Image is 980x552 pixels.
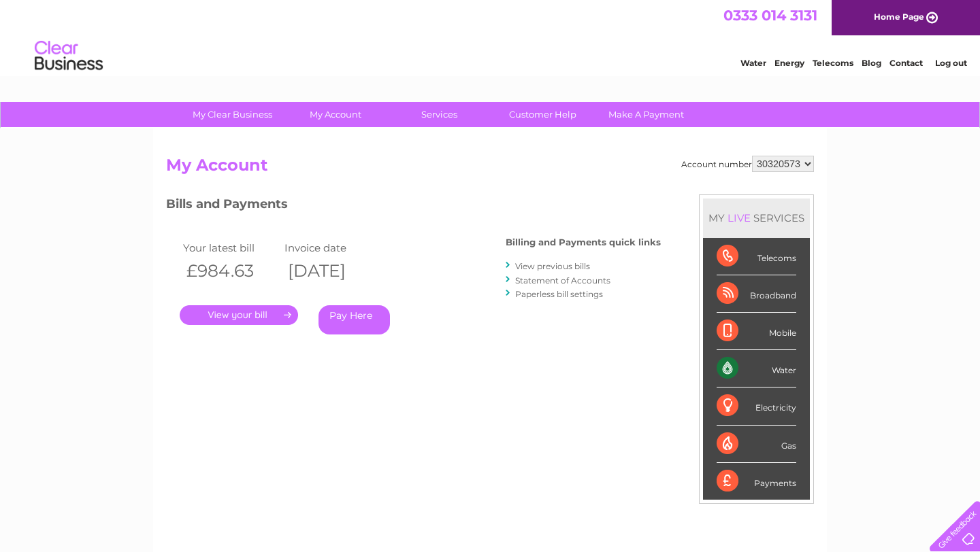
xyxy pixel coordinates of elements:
[166,194,661,218] h3: Bills and Payments
[862,58,881,68] a: Blog
[717,350,796,387] div: Water
[176,102,289,127] a: My Clear Business
[318,305,390,334] a: Pay Here
[515,289,603,299] a: Paperless bill settings
[889,58,923,68] a: Contact
[280,102,392,127] a: My Account
[180,305,298,325] a: .
[723,7,817,24] a: 0333 014 3131
[717,463,796,500] div: Payments
[717,238,796,275] div: Telecoms
[681,156,814,172] div: Account number
[487,102,599,127] a: Customer Help
[740,58,766,68] a: Water
[515,275,610,286] a: Statement of Accounts
[166,156,814,182] h2: My Account
[515,261,590,271] a: View previous bills
[703,199,810,237] div: MY SERVICES
[180,239,281,257] td: Your latest bill
[281,239,382,257] td: Invoice date
[717,387,796,425] div: Electricity
[590,102,702,127] a: Make A Payment
[717,275,796,313] div: Broadband
[281,257,382,285] th: [DATE]
[935,58,967,68] a: Log out
[774,58,804,68] a: Energy
[169,7,813,66] div: Clear Business is a trading name of Verastar Limited (registered in [GEOGRAPHIC_DATA] No. 3667643...
[725,211,753,224] div: LIVE
[717,313,796,350] div: Mobile
[34,35,103,77] img: logo.png
[717,426,796,463] div: Gas
[180,257,281,285] th: £984.63
[383,102,495,127] a: Services
[506,237,661,247] h4: Billing and Payments quick links
[813,58,853,68] a: Telecoms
